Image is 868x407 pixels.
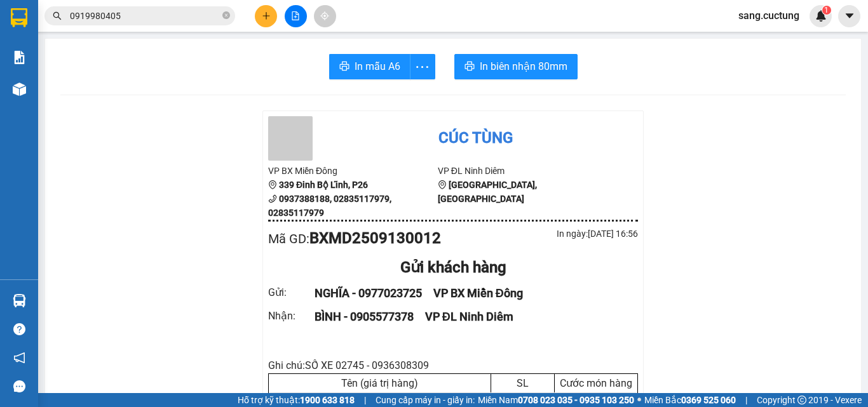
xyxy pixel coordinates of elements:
span: Hỗ trợ kỹ thuật: [238,393,355,407]
img: warehouse-icon [13,294,26,307]
div: Cước món hàng [558,377,634,389]
div: Ghi chú: SỐ XE 02745 - 0936308309 [268,357,638,373]
li: VP BX Miền Đông [268,164,438,178]
div: Gửi : [268,284,315,300]
span: close-circle [222,11,230,19]
span: environment [438,180,447,189]
button: file-add [285,5,307,27]
span: Miền Nam [478,393,634,407]
span: | [745,393,747,407]
strong: 0708 023 035 - 0935 103 250 [518,395,634,405]
span: notification [13,352,25,364]
span: sang.cuctung [728,8,810,23]
button: more [410,54,435,79]
span: ⚪️ [637,397,641,403]
span: environment [268,180,277,189]
span: message [13,380,25,392]
li: VP ĐL Ninh Diêm [438,164,607,178]
span: question-circle [13,323,25,335]
span: | [364,393,366,407]
span: file-add [291,11,300,20]
button: caret-down [838,5,860,27]
b: [GEOGRAPHIC_DATA], [GEOGRAPHIC_DATA] [438,180,537,204]
button: aim [314,5,336,27]
span: In biên nhận 80mm [480,58,567,74]
strong: 1900 633 818 [300,395,355,405]
img: solution-icon [13,51,26,64]
div: Tên (giá trị hàng) [272,377,487,389]
div: NGHĨA - 0977023725 VP BX Miền Đông [315,284,623,302]
div: BÌNH - 0905577378 VP ĐL Ninh Diêm [315,308,623,326]
span: aim [320,11,329,20]
button: plus [255,5,277,27]
span: Miền Bắc [644,393,736,407]
div: Cúc Tùng [438,126,513,150]
span: close-circle [222,10,230,22]
b: 339 Đinh Bộ Lĩnh, P26 [279,180,368,190]
div: SL [494,377,551,389]
span: caret-down [844,10,855,22]
div: In ngày: [DATE] 16:56 [453,227,638,241]
span: 1 [824,6,829,15]
img: logo-vxr [11,8,27,27]
span: Mã GD : [268,231,309,246]
span: printer [465,61,475,73]
b: 0937388188, 02835117979, 02835117979 [268,194,391,218]
button: printerIn mẫu A6 [329,54,410,79]
div: Nhận : [268,308,315,324]
span: Cung cấp máy in - giấy in: [376,393,475,407]
span: more [410,59,435,75]
strong: 0369 525 060 [681,395,736,405]
span: In mẫu A6 [355,58,400,74]
img: warehouse-icon [13,83,26,96]
input: Tìm tên, số ĐT hoặc mã đơn [70,9,220,23]
span: copyright [797,396,806,404]
span: search [53,11,62,20]
span: plus [262,11,271,20]
img: icon-new-feature [815,10,827,22]
sup: 1 [822,6,831,15]
span: printer [339,61,349,73]
span: phone [268,194,277,203]
button: printerIn biên nhận 80mm [454,54,578,79]
b: BXMD2509130012 [309,229,441,247]
div: Gửi khách hàng [268,256,638,280]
